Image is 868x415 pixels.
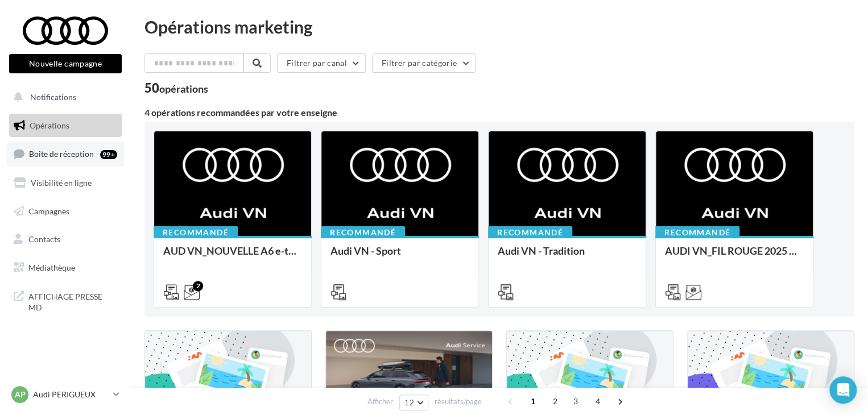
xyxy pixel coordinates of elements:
a: Visibilité en ligne [7,171,124,195]
a: AP Audi PERIGUEUX [9,384,122,405]
div: 99+ [100,150,117,159]
div: Opérations marketing [144,18,854,35]
span: Visibilité en ligne [31,178,92,188]
div: Recommandé [488,226,572,239]
div: AUDI VN_FIL ROUGE 2025 - A1, Q2, Q3, Q5 et Q4 e-tron [665,245,804,268]
button: Filtrer par catégorie [372,53,476,73]
span: 1 [524,392,542,410]
span: Notifications [30,92,76,102]
div: Recommandé [154,226,238,239]
span: Boîte de réception [29,149,94,159]
span: Médiathèque [28,263,75,272]
div: Audi VN - Tradition [498,245,636,268]
a: Contacts [7,227,124,251]
div: opérations [159,84,208,94]
div: 50 [144,82,208,94]
button: Notifications [7,85,119,109]
span: Opérations [30,121,69,130]
div: AUD VN_NOUVELLE A6 e-tron [163,245,302,268]
button: Filtrer par canal [277,53,366,73]
span: 3 [567,392,585,410]
div: Audi VN - Sport [330,245,469,268]
a: Médiathèque [7,256,124,280]
button: Nouvelle campagne [9,54,122,73]
a: AFFICHAGE PRESSE MD [7,284,124,318]
a: Boîte de réception99+ [7,142,124,166]
span: AP [15,389,26,400]
div: 2 [193,281,203,291]
a: Campagnes [7,200,124,223]
div: 4 opérations recommandées par votre enseigne [144,108,854,117]
p: Audi PERIGUEUX [33,389,109,400]
div: Open Intercom Messenger [829,376,857,404]
a: Opérations [7,114,124,138]
div: Recommandé [655,226,739,239]
span: 12 [404,398,414,407]
div: Recommandé [321,226,405,239]
span: AFFICHAGE PRESSE MD [28,289,117,313]
button: 12 [399,395,428,410]
span: résultats/page [435,396,482,407]
span: Afficher [367,396,393,407]
span: Campagnes [28,206,69,215]
span: 2 [546,392,564,410]
span: Contacts [28,234,60,244]
span: 4 [589,392,607,410]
